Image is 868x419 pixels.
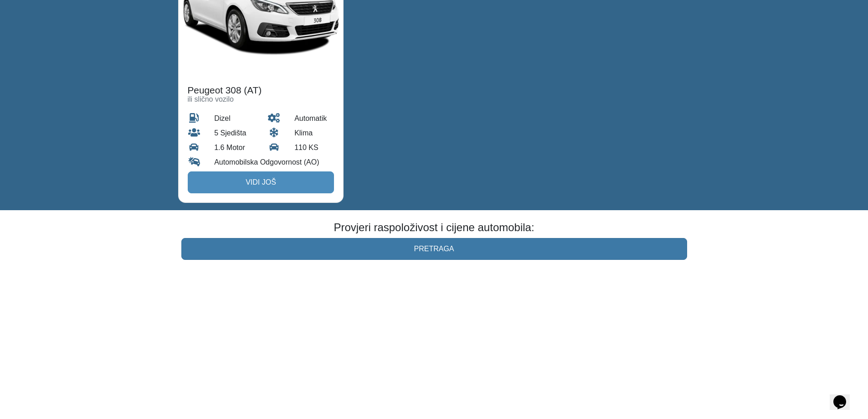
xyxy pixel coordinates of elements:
[288,126,341,140] div: Klima
[188,85,334,96] h4: Peugeot 308 (AT)
[207,155,341,170] div: Automobilska Odgovornost (AO)
[207,111,261,126] div: dizel
[830,383,859,410] iframe: chat widget
[181,221,687,234] p: Provjeri raspoloživost i cijene automobila:
[288,140,341,155] div: 110 KS
[288,111,341,126] div: automatik
[207,126,261,140] div: 5 Sjedišta
[207,140,261,155] div: 1.6 Motor
[181,238,687,260] a: Pretraga
[188,95,334,103] h6: ili slično vozilo
[188,171,334,193] a: Vidi još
